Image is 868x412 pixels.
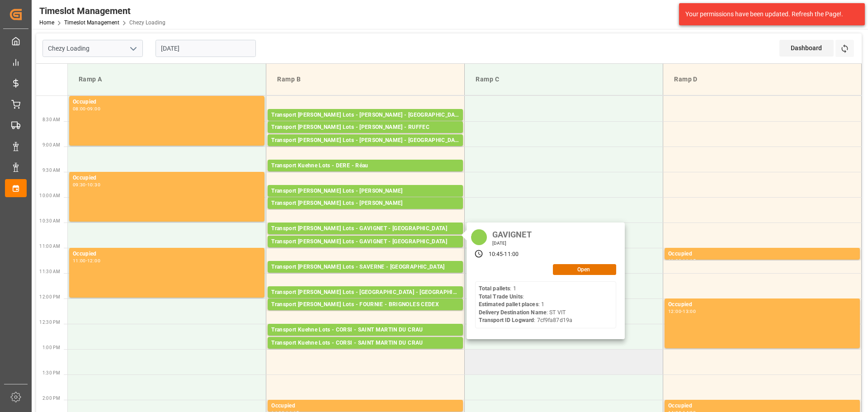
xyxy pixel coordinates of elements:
div: 12:00 [87,259,100,263]
div: Pallets: 3,TU: 112,City: BRIGNOLES CEDEX,Arrival: [DATE] 00:00:00 [271,309,459,317]
div: 11:00 [504,251,519,259]
a: Home [39,19,54,26]
div: Pallets: ,TU: 187,City: [GEOGRAPHIC_DATA],Arrival: [DATE] 00:00:00 [271,272,459,279]
div: Ramp B [274,71,457,88]
span: 1:30 PM [42,370,60,375]
a: Timeslot Management [64,19,119,26]
div: Transport [PERSON_NAME] Lots - [PERSON_NAME] - [GEOGRAPHIC_DATA] [271,136,459,145]
div: Ramp A [75,71,259,88]
div: Timeslot Management [39,4,165,18]
div: Transport [PERSON_NAME] Lots - SAVERNE - [GEOGRAPHIC_DATA] [271,263,459,272]
div: Pallets: 19,TU: 280,City: [GEOGRAPHIC_DATA],Arrival: [DATE] 00:00:00 [271,233,459,241]
div: 11:15 [683,259,696,263]
span: 11:30 AM [39,269,60,274]
div: Transport [PERSON_NAME] Lots - GAVIGNET - [GEOGRAPHIC_DATA] [271,224,459,233]
div: Transport [PERSON_NAME] Lots - [PERSON_NAME] - RUFFEC [271,123,459,132]
div: [DATE] [489,240,535,246]
div: Transport Kuehne Lots - DERE - Réau [271,161,459,170]
div: Pallets: 3,TU: 87,City: [GEOGRAPHIC_DATA],Arrival: [DATE] 00:00:00 [271,170,459,178]
b: Delivery Destination Name [479,309,547,316]
div: Dashboard [779,40,834,57]
div: Transport [PERSON_NAME] Lots - [PERSON_NAME] [271,199,459,208]
div: Pallets: 10,TU: ,City: CARQUEFOU,Arrival: [DATE] 00:00:00 [271,208,459,216]
b: Total pallets [479,285,510,292]
div: Transport [PERSON_NAME] Lots - FOURNIE - BRIGNOLES CEDEX [271,300,459,309]
div: Pallets: ,TU: 66,City: [GEOGRAPHIC_DATA][PERSON_NAME],Arrival: [DATE] 00:00:00 [271,335,459,342]
div: Pallets: ,TU: 444,City: [GEOGRAPHIC_DATA],Arrival: [DATE] 00:00:00 [271,145,459,153]
span: 9:00 AM [42,142,60,147]
span: 11:00 AM [39,244,60,249]
div: Occupied [271,402,459,411]
span: 1:00 PM [42,345,60,350]
span: 9:30 AM [42,168,60,173]
span: 2:00 PM [42,396,60,401]
div: Transport Kuehne Lots - CORSI - SAINT MARTIN DU CRAU [271,326,459,335]
div: Ramp D [670,71,854,88]
span: 12:00 PM [39,294,60,299]
b: Transport ID Logward [479,317,534,323]
span: 12:30 PM [39,320,60,325]
div: Occupied [668,250,856,259]
div: Occupied [73,174,261,183]
div: 12:00 [668,309,681,313]
div: Transport [PERSON_NAME] Lots - [PERSON_NAME] [271,187,459,196]
div: 11:00 [668,259,681,263]
div: 09:30 [73,183,86,187]
div: - [86,183,87,187]
div: GAVIGNET [489,227,535,240]
div: Your permissions have been updated. Refresh the Page!. [685,9,852,19]
div: - [681,259,683,263]
span: 10:30 AM [39,218,60,223]
div: 09:00 [87,107,100,111]
div: Transport [PERSON_NAME] Lots - [PERSON_NAME] - [GEOGRAPHIC_DATA] [271,111,459,120]
div: Ramp C [472,71,656,88]
b: Estimated pallet places [479,301,538,308]
span: 10:00 AM [39,193,60,198]
input: Type to search/select [42,40,143,57]
div: Pallets: 1,TU: 357,City: RUFFEC,Arrival: [DATE] 00:00:00 [271,132,459,140]
button: open menu [126,42,140,56]
div: 11:00 [73,259,86,263]
div: - [681,309,683,313]
div: Pallets: ,TU: 41,City: [GEOGRAPHIC_DATA],Arrival: [DATE] 00:00:00 [271,120,459,128]
div: - [503,251,504,259]
div: Occupied [73,250,261,259]
div: Occupied [668,402,856,411]
span: 8:30 AM [42,117,60,122]
button: Open [553,264,616,275]
b: Total Trade Units [479,294,523,300]
div: Pallets: 17,TU: 612,City: CARQUEFOU,Arrival: [DATE] 00:00:00 [271,196,459,204]
div: : 1 : : 1 : ST VIT : 7cf9fa87d19a [479,285,572,325]
div: Pallets: ,TU: 54,City: [GEOGRAPHIC_DATA],Arrival: [DATE] 00:00:00 [271,297,459,305]
div: Occupied [668,300,856,309]
input: DD-MM-YYYY [156,40,256,57]
div: 08:00 [73,107,86,111]
div: 13:00 [683,309,696,313]
div: Occupied [73,98,261,107]
div: Transport [PERSON_NAME] Lots - GAVIGNET - [GEOGRAPHIC_DATA] [271,237,459,246]
div: - [86,259,87,263]
div: Transport Kuehne Lots - CORSI - SAINT MARTIN DU CRAU [271,339,459,348]
div: 10:45 [489,251,503,259]
div: Pallets: 1,TU: ,City: [GEOGRAPHIC_DATA],Arrival: [DATE] 00:00:00 [271,246,459,254]
div: - [86,107,87,111]
div: Transport [PERSON_NAME] Lots - [GEOGRAPHIC_DATA] - [GEOGRAPHIC_DATA] [271,288,459,297]
div: 10:30 [87,183,100,187]
div: Pallets: ,TU: 15,City: [GEOGRAPHIC_DATA][PERSON_NAME],Arrival: [DATE] 00:00:00 [271,348,459,355]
